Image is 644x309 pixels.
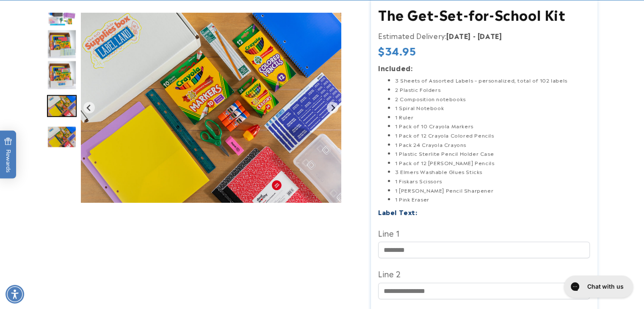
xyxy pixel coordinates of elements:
[395,167,590,177] li: 3 Elmers Washable Glues Sticks
[47,122,77,152] div: Go to slide 7
[446,30,471,41] strong: [DATE]
[395,94,590,104] li: 2 Composition notebooks
[395,113,590,122] li: 1 Ruler
[327,102,338,113] button: Next slide
[395,195,590,204] li: 1 Pink Eraser
[395,186,590,195] li: 1 [PERSON_NAME] Pencil Sharpener
[395,140,590,149] li: 1 Pack 24 Crayola Crayons
[378,6,590,23] h1: The Get-Set-for-School Kit
[395,85,590,94] li: 2 Plastic Folders
[560,273,636,301] iframe: Gorgias live chat messenger
[395,131,590,140] li: 1 Pack of 12 Crayola Colored Pencils
[395,76,590,85] li: 3 Sheets of Assorted Labels – personalized, total of 102 labels
[395,177,590,186] li: 1 Fiskars Scissors
[395,103,590,113] li: 1 Spiral Notebook
[395,149,590,158] li: 1 Plastic Sterlite Pencil Holder Case
[378,207,417,217] label: Label Text:
[378,226,590,240] label: Line 1
[378,44,416,57] span: $34.95
[47,29,77,59] div: Go to slide 4
[478,30,502,41] strong: [DATE]
[378,267,590,280] label: Line 2
[395,121,590,131] li: 1 Pack of 10 Crayola Markers
[4,138,12,173] span: Rewards
[6,285,24,303] div: Accessibility Menu
[83,102,95,113] button: Previous slide
[47,91,77,121] div: Go to slide 6
[395,158,590,168] li: 1 Pack of 12 [PERSON_NAME] Pencils
[378,63,412,73] strong: Included:
[47,13,350,207] media-gallery: Gallery Viewer
[378,30,590,42] p: Estimated Delivery:
[47,60,77,90] div: Go to slide 5
[473,30,476,41] strong: -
